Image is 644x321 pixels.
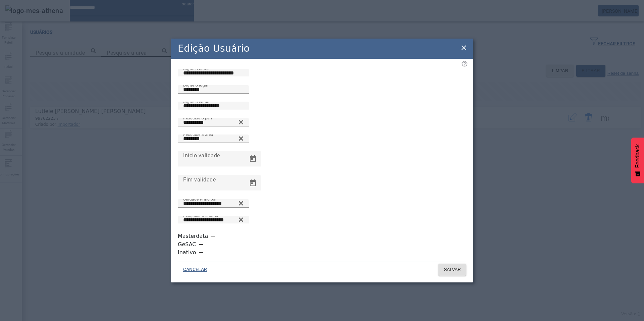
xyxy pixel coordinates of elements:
input: Number [183,135,244,143]
label: Masterdata [178,232,209,240]
mat-label: Início validade [183,152,220,158]
button: Feedback - Mostrar pesquisa [631,138,644,183]
mat-label: Digite o login [183,83,208,87]
span: SALVAR [444,266,461,273]
span: Feedback [635,144,641,168]
button: CANCELAR [178,264,212,276]
input: Number [183,118,244,126]
input: Number [183,200,244,208]
button: Open calendar [245,151,261,167]
button: Open calendar [245,175,261,191]
mat-label: Unidade Principal [183,197,216,201]
mat-label: Fim validade [183,176,216,182]
mat-label: Pesquise o perfil [183,115,215,120]
label: Inativo [178,249,198,257]
label: GeSAC [178,240,198,249]
mat-label: Digite o email [183,99,209,104]
span: CANCELAR [183,266,207,273]
input: Number [183,216,244,224]
mat-label: Pesquise a área [183,132,213,137]
mat-label: Digite o nome [183,66,209,71]
mat-label: Pesquisa o idioma [183,213,218,218]
h2: Edição Usuário [178,41,250,56]
button: SALVAR [438,264,466,276]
